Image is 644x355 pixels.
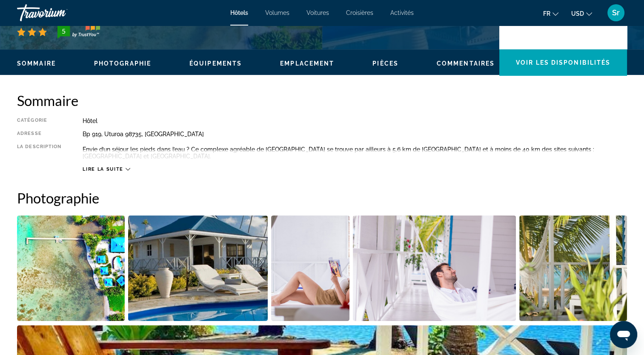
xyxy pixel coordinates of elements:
button: Pièces [372,60,398,67]
h2: Photographie [17,189,627,206]
button: Équipements [189,60,242,67]
button: Sommaire [17,60,56,67]
div: Hôtel [83,117,627,124]
button: Commentaires [437,60,495,67]
span: Lire la suite [83,166,123,172]
span: Pièces [372,60,398,67]
button: Emplacement [280,60,334,67]
button: Changer la langue [543,7,558,20]
a: Volumes [265,9,289,16]
span: Fr [543,10,550,17]
a: Travorium [17,2,102,24]
span: Voir les disponibilités [516,59,610,66]
span: Sommaire [17,60,56,67]
span: Sr [612,9,620,17]
a: Voitures [306,9,329,16]
img: trustyou-badge-hor.svg [57,25,100,39]
div: Bp 919, Uturoa 98735, [GEOGRAPHIC_DATA] [83,131,627,137]
button: Ouvrir le curseur d’image en plein écran [271,215,349,321]
div: Catégorie [17,117,61,124]
button: Ouvrir le curseur d’image en plein écran [17,215,125,321]
span: Équipements [189,60,242,67]
div: La description [17,144,61,162]
div: 5 [55,26,72,36]
h2: Sommaire [17,92,627,109]
span: Emplacement [280,60,334,67]
p: Envie d’un séjour les pieds dans l’eau ? Ce complexe agréable de [GEOGRAPHIC_DATA] se trouve par ... [83,146,627,160]
button: Ouvrir le curseur d’image en plein écran [519,215,627,321]
button: Lire la suite [83,166,130,172]
a: Croisières [346,9,373,16]
button: Voir les disponibilités [499,49,627,76]
button: Ouvrir le curseur d’image en plein écran [353,215,516,321]
a: Hôtels [230,9,248,16]
span: Commentaires [437,60,495,67]
button: Photographie [94,60,151,67]
a: Activités [390,9,414,16]
span: Photographie [94,60,151,67]
button: Ouvrir le curseur d’image en plein écran [128,215,268,321]
iframe: Bouton de lancement de la fenêtre de messagerie [610,321,637,348]
button: Menu utilisateur [605,4,627,22]
span: USD [571,10,584,17]
button: Changer de devise [571,7,592,20]
div: Adresse [17,131,61,137]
